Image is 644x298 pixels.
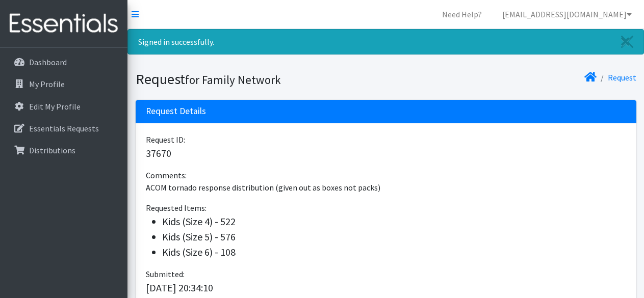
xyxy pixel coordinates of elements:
a: Need Help? [434,4,490,24]
span: Comments: [146,170,187,180]
li: Kids (Size 6) - 108 [162,245,626,260]
a: My Profile [4,74,123,94]
span: Request ID: [146,134,185,145]
p: My Profile [29,79,65,89]
p: ACOM tornado response distribution (given out as boxes not packs) [146,181,626,194]
a: Essentials Requests [4,118,123,139]
span: Requested Items: [146,203,207,213]
h3: Request Details [146,106,206,117]
p: Essentials Requests [29,123,99,133]
li: Kids (Size 4) - 522 [162,214,626,229]
p: 37670 [146,146,626,161]
div: Signed in successfully. [127,29,644,55]
a: Dashboard [4,52,123,72]
img: HumanEssentials [4,7,123,41]
a: Close [611,30,643,54]
span: Submitted: [146,269,185,279]
p: Dashboard [29,57,67,67]
a: Edit My Profile [4,96,123,117]
a: [EMAIL_ADDRESS][DOMAIN_NAME] [494,4,640,24]
a: Distributions [4,140,123,160]
h1: Request [136,70,382,88]
p: Distributions [29,145,75,155]
p: Edit My Profile [29,101,81,112]
p: [DATE] 20:34:10 [146,280,626,295]
small: for Family Network [185,72,281,87]
li: Kids (Size 5) - 576 [162,229,626,245]
a: Request [608,72,636,83]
